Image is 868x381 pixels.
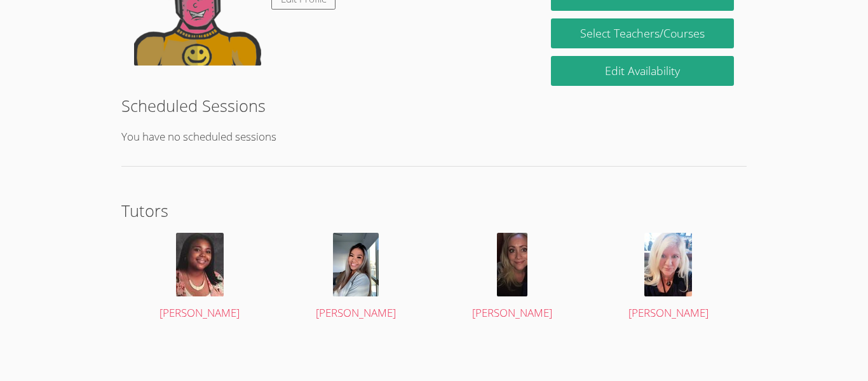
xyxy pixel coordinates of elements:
a: [PERSON_NAME] [447,233,578,322]
a: Edit Availability [551,56,734,86]
img: avatar.png [333,233,379,296]
img: avatar.png [176,233,224,296]
p: You have no scheduled sessions [121,128,747,146]
a: Select Teachers/Courses [551,18,734,48]
span: [PERSON_NAME] [316,305,396,320]
h2: Tutors [121,198,747,223]
img: avatar.png [497,233,527,296]
span: [PERSON_NAME] [628,305,709,320]
span: [PERSON_NAME] [159,305,240,320]
a: [PERSON_NAME] [134,233,266,322]
a: [PERSON_NAME] [603,233,735,322]
h2: Scheduled Sessions [121,94,747,118]
a: [PERSON_NAME] [290,233,422,322]
span: [PERSON_NAME] [472,305,552,320]
img: Angela.jpg [644,233,692,296]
